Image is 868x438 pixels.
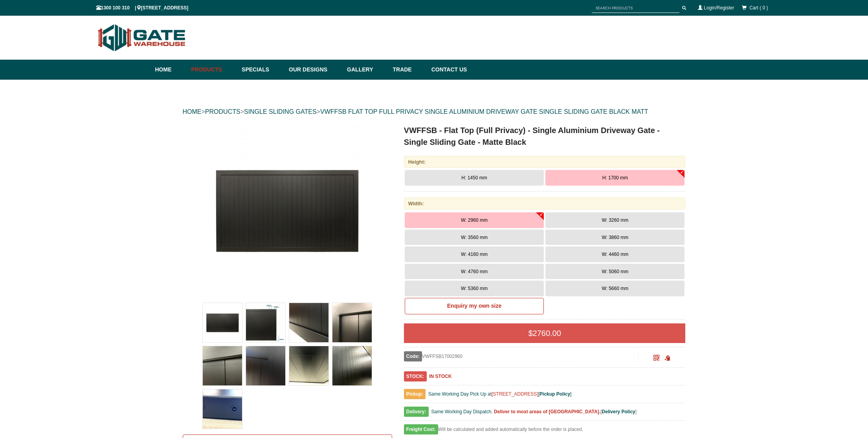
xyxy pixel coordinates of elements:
div: Width: [404,197,686,210]
img: VWFFSB - Flat Top (Full Privacy) - Single Aluminium Driveway Gate - Single Sliding Gate - Matte B... [289,346,328,385]
a: PRODUCTS [205,108,240,115]
h1: VWFFSB - Flat Top (Full Privacy) - Single Aluminium Driveway Gate - Single Sliding Gate - Matte B... [404,124,686,148]
div: VWFFSB17002960 [404,351,639,361]
img: Gate Warehouse [96,20,188,56]
span: W: 5360 mm [461,286,488,291]
a: VWFFSB - Flat Top (Full Privacy) - Single Aluminium Driveway Gate - Single Sliding Gate - Matte B... [184,124,391,297]
input: SEARCH PRODUCTS [592,3,679,13]
img: VWFFSB - Flat Top (Full Privacy) - Single Aluminium Driveway Gate - Single Sliding Gate - Matte B... [246,346,285,385]
span: Cart ( 0 ) [749,5,768,11]
a: Login/Register [704,5,734,11]
span: 1300 100 310 | [STREET_ADDRESS] [96,5,189,11]
img: VWFFSB - Flat Top (Full Privacy) - Single Aluminium Driveway Gate - Single Sliding Gate - Matte B... [289,303,328,342]
a: Pickup Policy [540,391,570,397]
span: H: 1450 mm [461,175,487,181]
a: Trade [389,60,427,80]
a: Contact Us [428,60,467,80]
a: VWFFSB FLAT TOP FULL PRIVACY SINGLE ALUMINIUM DRIVEWAY GATE SINGLE SLIDING GATE BLACK MATT [320,108,648,115]
span: W: 3860 mm [602,235,628,240]
button: H: 1450 mm [405,170,544,186]
span: STOCK: [404,371,427,381]
a: Specials [238,60,285,80]
a: Gallery [343,60,389,80]
button: W: 4160 mm [405,246,544,262]
button: W: 3260 mm [545,212,684,228]
div: > > > [183,99,686,124]
span: W: 5060 mm [602,269,628,274]
span: H: 1700 mm [602,175,628,181]
a: Delivery Policy [602,409,635,414]
span: W: 3560 mm [461,235,488,240]
button: W: 4760 mm [405,264,544,279]
button: W: 2960 mm [405,212,544,228]
button: W: 5660 mm [545,281,684,296]
img: VWFFSB - Flat Top (Full Privacy) - Single Aluminium Driveway Gate - Single Sliding Gate - Matte B... [203,303,242,342]
button: W: 3860 mm [545,230,684,245]
a: Home [155,60,187,80]
span: Code: [404,351,422,361]
button: W: 5060 mm [545,264,684,279]
a: SINGLE SLIDING GATES [244,108,317,115]
span: W: 3260 mm [602,217,628,223]
a: [STREET_ADDRESS] [492,391,538,397]
div: Height: [404,156,686,168]
span: W: 4760 mm [461,269,488,274]
img: VWFFSB - Flat Top (Full Privacy) - Single Aluminium Driveway Gate - Single Sliding Gate - Matte B... [246,303,285,342]
a: Our Designs [285,60,343,80]
span: Same Working Day Pick Up at [ ] [428,391,572,397]
button: H: 1700 mm [545,170,684,186]
img: VWFFSB - Flat Top (Full Privacy) - Single Aluminium Driveway Gate - Single Sliding Gate - Matte B... [332,303,372,342]
button: W: 5360 mm [405,281,544,296]
span: W: 5660 mm [602,286,628,291]
img: VWFFSB - Flat Top (Full Privacy) - Single Aluminium Driveway Gate - Single Sliding Gate - Matte B... [203,346,242,385]
img: VWFFSB - Flat Top (Full Privacy) - Single Aluminium Driveway Gate - Single Sliding Gate - Matte B... [332,346,372,385]
span: W: 4160 mm [461,252,488,257]
span: Click to copy the URL [664,355,670,361]
b: IN STOCK [429,374,451,379]
a: Click to enlarge and scan to share. [653,356,659,361]
div: $ [404,323,686,343]
span: 2760.00 [533,329,561,338]
a: HOME [183,108,202,115]
span: Freight Cost: [404,424,438,434]
span: W: 4460 mm [602,252,628,257]
b: Enquiry my own size [447,303,501,309]
button: W: 3560 mm [405,230,544,245]
span: Delivery: [404,407,429,417]
span: Same Working Day Dispatch. [431,409,493,414]
a: Enquiry my own size [405,298,544,314]
b: Deliver to most areas of [GEOGRAPHIC_DATA]. [494,409,600,414]
span: W: 2960 mm [461,217,488,223]
img: VWFFSB - Flat Top (Full Privacy) - Single Aluminium Driveway Gate - Single Sliding Gate - Matte B... [203,389,242,429]
img: VWFFSB - Flat Top (Full Privacy) - Single Aluminium Driveway Gate - Single Sliding Gate - Matte B... [201,124,374,297]
span: Pickup: [404,389,426,399]
button: W: 4460 mm [545,246,684,262]
a: Products [187,60,238,80]
div: [ ] [404,407,686,421]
